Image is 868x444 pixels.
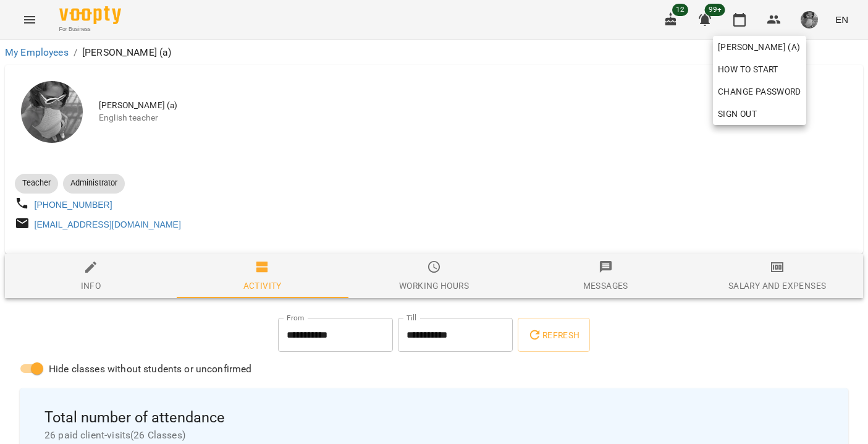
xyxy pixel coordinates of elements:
button: Sign Out [713,103,806,125]
span: [PERSON_NAME] (а) [718,40,801,54]
a: [PERSON_NAME] (а) [713,36,806,58]
span: Change Password [718,84,801,99]
span: How to start [718,62,778,77]
span: Sign Out [718,106,757,121]
a: Change Password [713,80,806,103]
a: How to start [713,58,783,80]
